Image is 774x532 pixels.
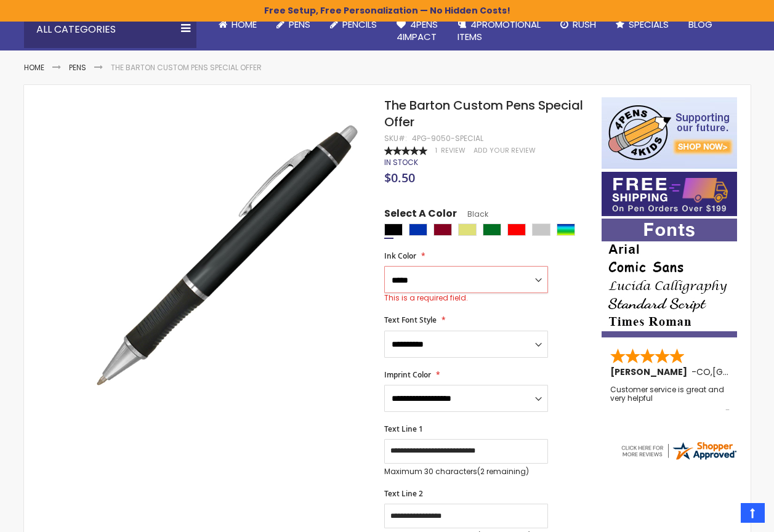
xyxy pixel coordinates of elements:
img: 4pens 4 kids [602,97,737,169]
p: Maximum 30 characters [384,467,548,477]
a: Add Your Review [474,146,536,155]
span: Rush [573,18,596,31]
a: Specials [606,11,679,38]
div: Green [483,224,501,236]
img: Free shipping on orders over $199 [602,172,737,216]
div: Burgundy [433,224,452,236]
div: Silver [532,224,550,236]
a: Home [209,11,267,38]
div: Customer service is great and very helpful [610,385,730,412]
a: Pencils [320,11,387,38]
img: 4pens.com widget logo [619,440,738,462]
a: 4pens.com certificate URL [619,454,738,464]
span: Specials [629,18,669,31]
span: Pens [289,18,310,31]
span: Select A Color [384,207,457,224]
div: Blue [409,224,427,236]
span: In stock [384,157,418,167]
span: Imprint Color [384,369,431,380]
span: 4PROMOTIONAL ITEMS [458,18,541,43]
div: 100% [384,147,427,155]
strong: SKU [384,133,407,143]
span: Black [457,209,488,219]
a: 1 Review [435,146,467,155]
li: The Barton Custom Pens Special Offer [111,63,262,73]
span: CO [696,366,711,378]
a: Top [741,503,765,523]
a: Pens [69,62,86,73]
a: Pens [267,11,320,38]
span: Text Line 1 [384,424,423,434]
div: Gold [458,224,477,236]
div: Black [384,224,403,236]
span: (2 remaining) [477,466,529,477]
a: 4PROMOTIONALITEMS [448,11,550,51]
span: 4Pens 4impact [397,18,438,43]
span: Blog [688,18,712,31]
span: Text Line 2 [384,488,423,499]
span: [PERSON_NAME] [610,366,691,378]
span: Home [232,18,257,31]
div: Assorted [557,224,575,236]
div: This is a required field. [384,293,548,303]
a: Rush [550,11,606,38]
div: All Categories [24,11,196,48]
span: Review [441,146,466,155]
span: Pencils [342,18,377,31]
span: The Barton Custom Pens Special Offer [384,97,583,131]
div: Availability [384,158,418,167]
div: 4PG-9050-SPECIAL [412,134,483,143]
a: Home [24,62,44,73]
img: barton_side_black_5.jpg [87,115,368,397]
span: $0.50 [384,169,415,186]
a: 4Pens4impact [387,11,448,51]
span: 1 [435,146,437,155]
span: Ink Color [384,251,416,261]
img: font-personalization-examples [602,219,737,337]
div: Red [507,224,526,236]
a: Blog [679,11,722,38]
span: Text Font Style [384,315,437,325]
